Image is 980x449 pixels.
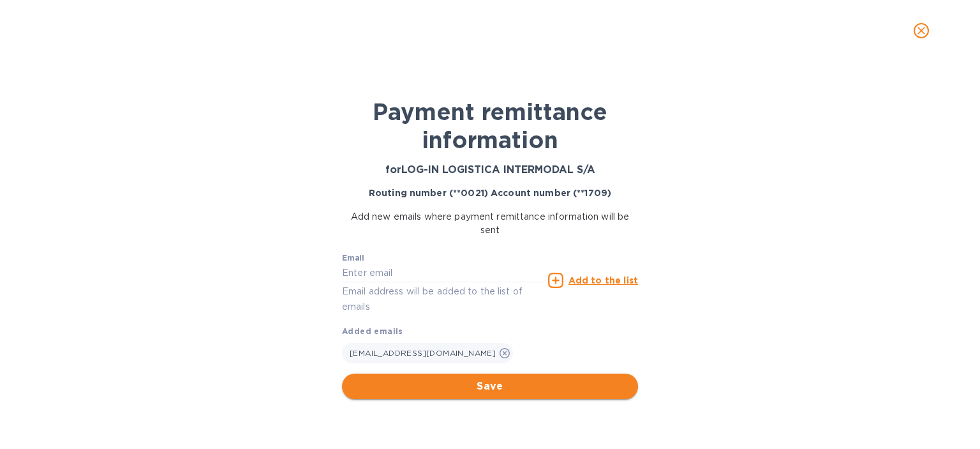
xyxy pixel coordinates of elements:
[342,326,403,336] b: Added emails
[342,210,638,237] p: Add new emails where payment remittance information will be sent
[342,284,543,314] p: Email address will be added to the list of emails
[342,164,638,176] h3: for LOG-IN LOGISTICA INTERMODAL S/A
[342,343,513,363] div: [EMAIL_ADDRESS][DOMAIN_NAME]
[350,348,496,358] span: [EMAIL_ADDRESS][DOMAIN_NAME]
[906,15,937,46] button: close
[342,254,364,262] label: Email
[352,379,628,394] span: Save
[342,374,638,399] button: Save
[568,275,638,285] u: Add to the list
[373,98,607,154] b: Payment remittance information
[369,188,611,198] b: Routing number (**0021) Account number (**1709)
[342,264,543,283] input: Enter email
